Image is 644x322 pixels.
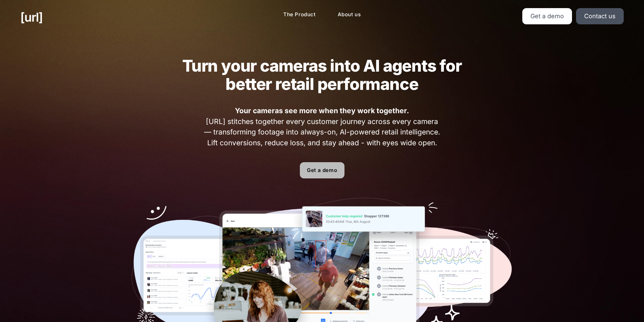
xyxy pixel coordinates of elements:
[235,106,409,115] strong: Your cameras see more when they work together.
[169,57,475,93] h2: Turn your cameras into AI agents for better retail performance
[576,8,624,24] a: Contact us
[332,8,366,21] a: About us
[20,8,43,26] a: [URL]
[202,105,442,148] span: [URL] stitches together every customer journey across every camera — transforming footage into al...
[278,8,321,21] a: The Product
[300,162,344,178] a: Get a demo
[522,8,572,24] a: Get a demo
